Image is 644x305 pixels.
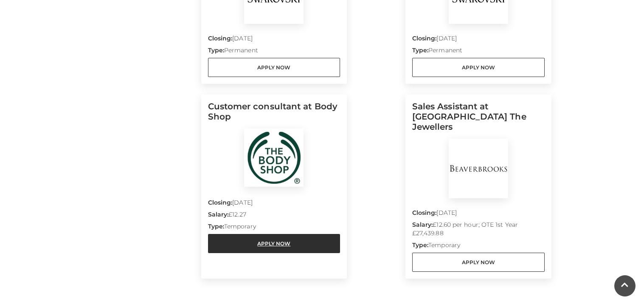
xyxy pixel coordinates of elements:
strong: Closing: [412,34,437,42]
strong: Salary: [208,211,229,218]
p: [DATE] [208,198,340,210]
strong: Type: [412,241,428,249]
p: [DATE] [412,34,545,46]
p: Permanent [412,46,545,58]
p: £12.27 [208,210,340,222]
strong: Closing: [412,209,437,217]
strong: Closing: [208,199,233,206]
a: Apply Now [208,234,340,253]
h5: Customer consultant at Body Shop [208,101,340,128]
p: Temporary [412,241,545,253]
strong: Type: [208,46,224,54]
p: £12.60 per hour; OTE 1st Year £27,439.88 [412,220,545,241]
strong: Salary: [412,221,433,228]
p: Permanent [208,46,340,58]
a: Apply Now [412,253,545,272]
p: [DATE] [412,208,545,220]
img: Body Shop [244,128,304,187]
p: Temporary [208,222,340,234]
a: Apply Now [208,58,340,77]
strong: Type: [208,222,224,230]
strong: Type: [412,46,428,54]
h5: Sales Assistant at [GEOGRAPHIC_DATA] The Jewellers [412,101,545,139]
a: Apply Now [412,58,545,77]
img: BeaverBrooks The Jewellers [449,139,508,198]
strong: Closing: [208,34,233,42]
p: [DATE] [208,34,340,46]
